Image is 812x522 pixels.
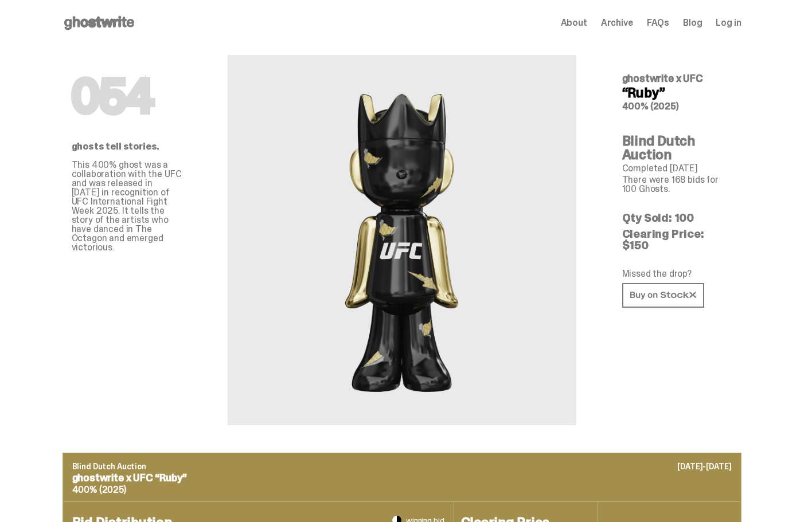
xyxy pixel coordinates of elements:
h4: “Ruby” [622,86,732,100]
p: Clearing Price: $150 [622,228,732,251]
span: 400% (2025) [622,100,679,112]
span: 400% (2025) [72,484,126,496]
p: [DATE]-[DATE] [677,462,731,470]
p: Missed the drop? [622,269,732,278]
a: FAQs [647,18,669,28]
p: There were 168 bids for 100 Ghosts. [622,175,732,194]
h1: 054 [72,73,182,119]
h4: Blind Dutch Auction [622,134,732,162]
img: UFC&ldquo;Ruby&rdquo; [334,83,470,398]
a: Blog [683,18,702,28]
p: Completed [DATE] [622,164,732,173]
a: Archive [601,18,633,28]
p: This 400% ghost was a collaboration with the UFC and was released in [DATE] in recognition of UFC... [72,160,182,252]
p: Qty Sold: 100 [622,212,732,223]
span: ghostwrite x UFC [622,72,703,85]
a: About [561,18,587,28]
a: Log in [716,18,741,28]
p: Blind Dutch Auction [72,462,732,470]
p: ghostwrite x UFC “Ruby” [72,473,732,483]
p: ghosts tell stories. [72,142,182,151]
